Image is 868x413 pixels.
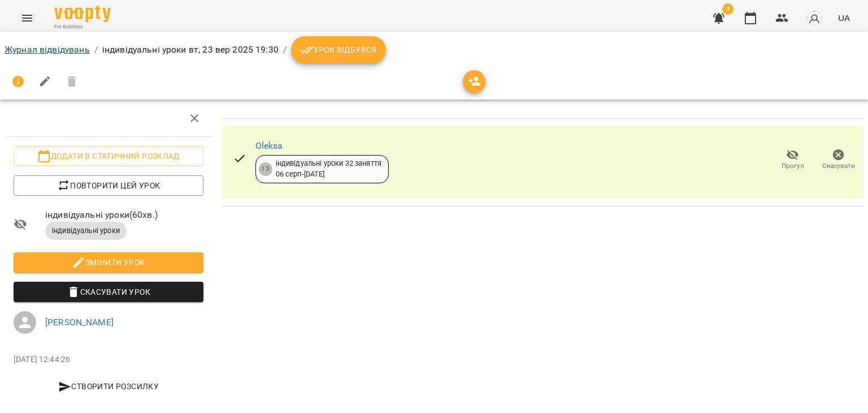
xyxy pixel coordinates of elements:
[276,158,381,179] div: індивідуальні уроки 32 заняття 06 серп - [DATE]
[300,43,377,57] span: Урок відбувся
[23,179,194,192] span: Повторити цей урок
[14,252,203,273] button: Змінити урок
[770,144,815,176] button: Прогул
[255,140,283,151] a: Oleksa
[815,144,861,176] button: Скасувати
[291,36,386,63] button: Урок відбувся
[23,256,194,269] span: Змінити урок
[14,146,203,166] button: Додати в статичний розклад
[806,10,822,26] img: avatar_s.png
[5,44,90,55] a: Журнал відвідувань
[14,5,41,32] button: Menu
[45,317,114,328] a: [PERSON_NAME]
[18,380,199,393] span: Створити розсилку
[838,12,850,24] span: UA
[834,7,854,28] button: UA
[782,161,804,171] span: Прогул
[14,376,203,397] button: Створити розсилку
[23,149,194,163] span: Додати в статичний розклад
[102,43,279,57] p: індивідуальні уроки вт, 23 вер 2025 19:30
[822,161,855,171] span: Скасувати
[5,36,863,63] nav: breadcrumb
[54,23,111,31] span: For Business
[14,282,203,302] button: Скасувати Урок
[94,43,98,57] li: /
[54,6,111,22] img: Voopty Logo
[14,175,203,196] button: Повторити цей урок
[259,162,272,176] div: 13
[283,43,287,57] li: /
[722,3,734,15] span: 3
[14,354,203,365] p: [DATE] 12:44:26
[23,285,194,299] span: Скасувати Урок
[45,208,203,222] span: індивідуальні уроки ( 60 хв. )
[45,226,127,236] span: індивідуальні уроки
